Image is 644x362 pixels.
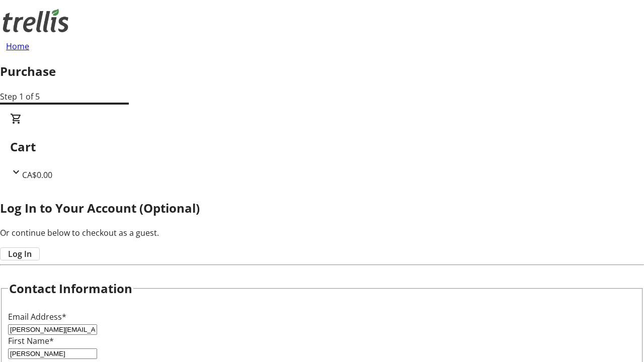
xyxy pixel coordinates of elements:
label: First Name* [8,335,54,346]
h2: Contact Information [9,280,132,298]
h2: Cart [10,138,634,156]
span: CA$0.00 [22,169,52,180]
div: CartCA$0.00 [10,113,634,181]
span: Log In [8,248,32,260]
label: Email Address* [8,311,66,322]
